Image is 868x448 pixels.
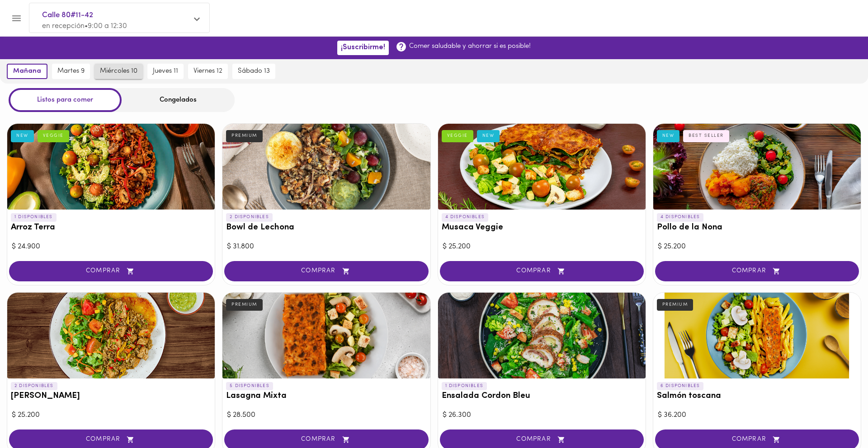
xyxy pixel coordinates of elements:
[409,42,531,51] p: Comer saludable y ahorrar si es posible!
[653,293,861,378] div: Salmón toscana
[122,88,235,112] div: Congelados
[57,67,85,75] span: martes 9
[94,64,143,79] button: miércoles 10
[20,267,202,275] span: COMPRAR
[655,261,859,281] button: COMPRAR
[7,64,47,79] button: mañana
[153,67,178,75] span: jueves 11
[657,223,857,233] h3: Pollo de la Nona
[20,436,202,443] span: COMPRAR
[666,267,848,275] span: COMPRAR
[9,88,122,112] div: Listos para comer
[222,293,430,378] div: Lasagna Mixta
[438,293,646,378] div: Ensalada Cordon Bleu
[442,130,473,142] div: VEGGIE
[224,261,428,281] button: COMPRAR
[226,213,273,221] p: 2 DISPONIBLES
[657,382,704,390] p: 6 DISPONIBLES
[438,124,646,210] div: Musaca Veggie
[222,124,430,210] div: Bowl de Lechona
[7,124,215,210] div: Arroz Terra
[238,67,270,75] span: sábado 13
[227,242,425,252] div: $ 31.800
[226,392,426,401] h3: Lasagna Mixta
[9,261,213,281] button: COMPRAR
[12,242,210,252] div: $ 24.900
[11,130,34,142] div: NEW
[227,410,425,420] div: $ 28.500
[226,299,263,311] div: PREMIUM
[7,293,215,378] div: Arroz chaufa
[42,23,127,30] span: en recepción • 9:00 a 12:30
[226,382,273,390] p: 5 DISPONIBLES
[232,64,275,79] button: sábado 13
[666,436,848,443] span: COMPRAR
[11,223,211,233] h3: Arroz Terra
[442,213,489,221] p: 4 DISPONIBLES
[443,410,641,420] div: $ 26.300
[188,64,228,79] button: viernes 12
[100,67,137,75] span: miércoles 10
[52,64,90,79] button: martes 9
[816,396,859,439] iframe: Messagebird Livechat Widget
[226,223,426,233] h3: Bowl de Lechona
[337,41,389,55] button: ¡Suscribirme!
[147,64,184,79] button: jueves 11
[193,67,222,75] span: viernes 12
[38,130,69,142] div: VEGGIE
[442,223,642,233] h3: Musaca Veggie
[477,130,500,142] div: NEW
[658,242,856,252] div: $ 25.200
[11,392,211,401] h3: [PERSON_NAME]
[451,267,632,275] span: COMPRAR
[236,436,417,443] span: COMPRAR
[657,130,680,142] div: NEW
[226,130,263,142] div: PREMIUM
[42,9,188,21] span: Calle 80#11-42
[12,410,210,420] div: $ 25.200
[442,392,642,401] h3: Ensalada Cordon Bleu
[657,213,704,221] p: 4 DISPONIBLES
[341,43,385,52] span: ¡Suscribirme!
[443,242,641,252] div: $ 25.200
[653,124,861,210] div: Pollo de la Nona
[683,130,729,142] div: BEST SELLER
[13,67,41,75] span: mañana
[442,382,487,390] p: 1 DISPONIBLES
[5,7,28,29] button: Menu
[440,261,644,281] button: COMPRAR
[657,299,693,311] div: PREMIUM
[11,213,57,221] p: 1 DISPONIBLES
[657,392,857,401] h3: Salmón toscana
[451,436,632,443] span: COMPRAR
[236,267,417,275] span: COMPRAR
[658,410,856,420] div: $ 36.200
[11,382,57,390] p: 2 DISPONIBLES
